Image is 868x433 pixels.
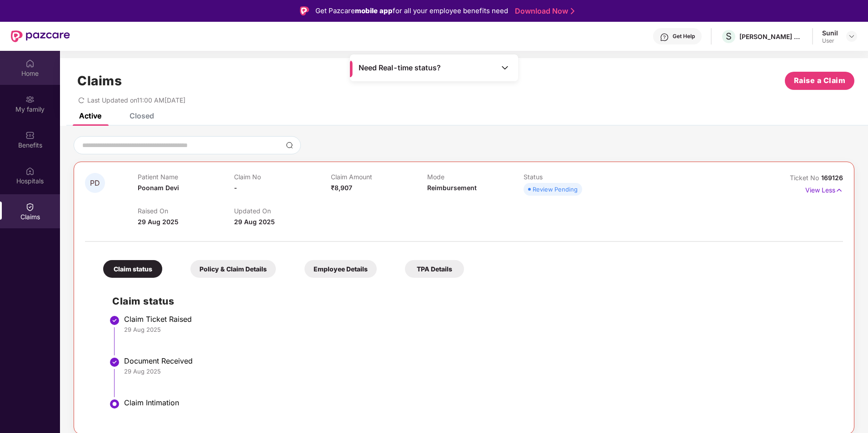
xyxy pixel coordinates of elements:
[500,63,509,72] img: Toggle Icon
[355,6,393,15] strong: mobile app
[835,185,843,195] img: svg+xml;base64,PHN2ZyB4bWxucz0iaHR0cDovL3d3dy53My5vcmcvMjAwMC9zdmciIHdpZHRoPSIxNyIgaGVpZ2h0PSIxNy...
[304,260,377,278] div: Employee Details
[571,6,574,16] img: Stroke
[138,184,179,192] span: Poonam Devi
[190,260,276,278] div: Policy & Claim Details
[234,218,275,226] span: 29 Aug 2025
[11,30,70,42] img: New Pazcare Logo
[524,173,620,181] p: Status
[427,184,477,192] span: Reimbursement
[112,294,834,309] h2: Claim status
[822,37,838,44] div: User
[77,73,122,89] h1: Claims
[25,95,35,104] img: svg+xml;base64,PHN2ZyB3aWR0aD0iMjAiIGhlaWdodD0iMjAiIHZpZXdCb3g9IjAgMCAyMCAyMCIgZmlsbD0ibm9uZSIgeG...
[785,72,854,90] button: Raise a Claim
[405,260,464,278] div: TPA Details
[124,315,834,324] div: Claim Ticket Raised
[739,32,803,41] div: [PERSON_NAME] CONSULTANTS P LTD
[427,173,524,181] p: Mode
[78,96,85,104] span: redo
[234,173,330,181] p: Claim No
[794,75,846,86] span: Raise a Claim
[124,356,834,365] div: Document Received
[103,260,162,278] div: Claim status
[286,142,293,149] img: svg+xml;base64,PHN2ZyBpZD0iU2VhcmNoLTMyeDMyIiB4bWxucz0iaHR0cDovL3d3dy53My5vcmcvMjAwMC9zdmciIHdpZH...
[124,325,834,334] div: 29 Aug 2025
[138,218,179,226] span: 29 Aug 2025
[660,33,669,42] img: svg+xml;base64,PHN2ZyBpZD0iSGVscC0zMngzMiIgeG1sbnM9Imh0dHA6Ly93d3cudzMub3JnLzIwMDAvc3ZnIiB3aWR0aD...
[822,29,838,37] div: Sunil
[25,131,35,140] img: svg+xml;base64,PHN2ZyBpZD0iQmVuZWZpdHMiIHhtbG5zPSJodHRwOi8vd3d3LnczLm9yZy8yMDAwL3N2ZyIgd2lkdGg9Ij...
[109,357,120,368] img: svg+xml;base64,PHN2ZyBpZD0iU3RlcC1Eb25lLTMyeDMyIiB4bWxucz0iaHR0cDovL3d3dy53My5vcmcvMjAwMC9zdmciIH...
[300,6,309,15] img: Logo
[79,111,101,120] div: Active
[848,33,855,40] img: svg+xml;base64,PHN2ZyBpZD0iRHJvcGRvd24tMzJ4MzIiIHhtbG5zPSJodHRwOi8vd3d3LnczLm9yZy8yMDAwL3N2ZyIgd2...
[359,63,441,73] span: Need Real-time status?
[234,207,330,215] p: Updated On
[25,202,35,212] img: svg+xml;base64,PHN2ZyBpZD0iQ2xhaW0iIHhtbG5zPSJodHRwOi8vd3d3LnczLm9yZy8yMDAwL3N2ZyIgd2lkdGg9IjIwIi...
[821,174,843,182] span: 169126
[90,179,100,187] span: PD
[109,315,120,326] img: svg+xml;base64,PHN2ZyBpZD0iU3RlcC1Eb25lLTMyeDMyIiB4bWxucz0iaHR0cDovL3d3dy53My5vcmcvMjAwMC9zdmciIH...
[109,399,120,409] img: svg+xml;base64,PHN2ZyBpZD0iU3RlcC1BY3RpdmUtMzJ4MzIiIHhtbG5zPSJodHRwOi8vd3d3LnczLm9yZy8yMDAwL3N2Zy...
[805,183,843,195] p: View Less
[87,96,185,104] span: Last Updated on 11:00 AM[DATE]
[130,111,154,120] div: Closed
[673,33,695,40] div: Get Help
[124,367,834,375] div: 29 Aug 2025
[790,174,821,182] span: Ticket No
[25,59,35,68] img: svg+xml;base64,PHN2ZyBpZD0iSG9tZSIgeG1sbnM9Imh0dHA6Ly93d3cudzMub3JnLzIwMDAvc3ZnIiB3aWR0aD0iMjAiIG...
[138,173,234,181] p: Patient Name
[331,173,427,181] p: Claim Amount
[124,398,834,407] div: Claim Intimation
[138,207,234,215] p: Raised On
[533,185,578,194] div: Review Pending
[726,31,732,42] span: S
[234,184,237,192] span: -
[515,6,572,16] a: Download Now
[315,5,508,16] div: Get Pazcare for all your employee benefits need
[331,184,352,192] span: ₹8,907
[25,167,35,176] img: svg+xml;base64,PHN2ZyBpZD0iSG9zcGl0YWxzIiB4bWxucz0iaHR0cDovL3d3dy53My5vcmcvMjAwMC9zdmciIHdpZHRoPS...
